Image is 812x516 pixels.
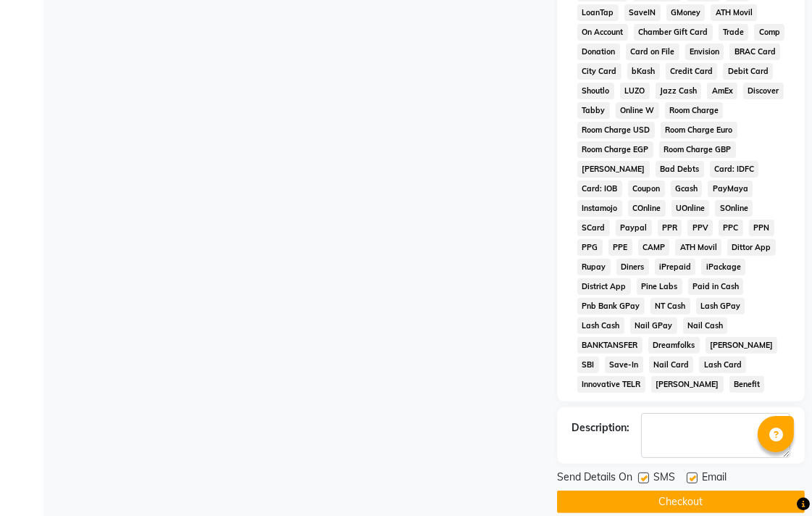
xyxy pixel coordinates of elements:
[699,357,746,373] span: Lash Card
[577,24,628,41] span: On Account
[661,122,737,138] span: Room Charge Euro
[719,24,749,41] span: Trade
[638,239,670,256] span: CAMP
[671,180,703,197] span: Gcash
[577,220,610,236] span: SCard
[743,83,784,99] span: Discover
[557,470,632,488] span: Send Details On
[651,376,724,393] span: [PERSON_NAME]
[577,357,599,373] span: SBI
[577,200,622,217] span: Instamojo
[637,278,682,295] span: Pine Labs
[628,180,665,197] span: Coupon
[577,180,622,197] span: Card: IOB
[577,141,653,158] span: Room Charge EGP
[688,278,744,295] span: Paid in Cash
[658,220,682,236] span: PPR
[701,259,745,275] span: iPackage
[656,83,702,99] span: Jazz Cash
[754,24,784,41] span: Comp
[659,141,736,158] span: Room Charge GBP
[616,102,659,119] span: Online W
[577,239,603,256] span: PPG
[649,357,694,373] span: Nail Card
[702,470,727,488] span: Email
[655,259,696,275] span: iPrepaid
[707,83,737,99] span: AmEx
[665,102,724,119] span: Room Charge
[577,317,624,334] span: Lash Cash
[683,317,728,334] span: Nail Cash
[666,4,706,21] span: GMoney
[727,239,776,256] span: Dittor App
[577,122,655,138] span: Room Charge USD
[626,43,679,60] span: Card on File
[710,161,759,178] span: Card: IDFC
[729,376,765,393] span: Benefit
[577,376,645,393] span: Innovative TELR
[671,200,710,217] span: UOnline
[628,200,666,217] span: COnline
[577,161,650,178] span: [PERSON_NAME]
[696,298,745,315] span: Lash GPay
[620,83,650,99] span: LUZO
[577,259,611,275] span: Rupay
[577,43,620,60] span: Donation
[624,4,661,21] span: SaveIN
[630,317,677,334] span: Nail GPay
[666,63,718,80] span: Credit Card
[577,102,610,119] span: Tabby
[723,63,773,80] span: Debit Card
[634,24,713,41] span: Chamber Gift Card
[572,420,629,436] div: Description:
[708,180,753,197] span: PayMaya
[729,43,780,60] span: BRAC Card
[605,357,643,373] span: Save-In
[577,63,621,80] span: City Card
[650,298,690,315] span: NT Cash
[577,4,619,21] span: LoanTap
[711,4,757,21] span: ATH Movil
[687,220,713,236] span: PPV
[648,337,700,354] span: Dreamfolks
[653,470,675,488] span: SMS
[675,239,721,256] span: ATH Movil
[608,239,632,256] span: PPE
[685,43,724,60] span: Envision
[719,220,743,236] span: PPC
[715,200,753,217] span: SOnline
[577,337,643,354] span: BANKTANSFER
[577,83,614,99] span: Shoutlo
[627,63,660,80] span: bKash
[749,220,774,236] span: PPN
[577,278,631,295] span: District App
[706,337,778,354] span: [PERSON_NAME]
[557,491,805,513] button: Checkout
[656,161,704,178] span: Bad Debts
[616,220,652,236] span: Paypal
[616,259,649,275] span: Diners
[577,298,645,315] span: Pnb Bank GPay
